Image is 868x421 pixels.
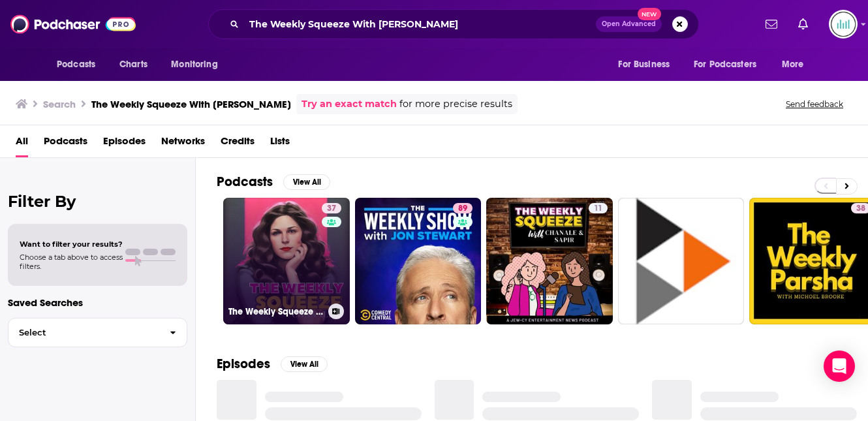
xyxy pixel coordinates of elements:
img: User Profile [829,10,858,39]
span: More [782,55,804,74]
span: Logged in as podglomerate [829,10,858,39]
button: View All [281,356,328,372]
button: Open AdvancedNew [596,16,662,32]
h2: Episodes [217,356,270,372]
a: 11 [589,203,608,213]
span: Monitoring [171,55,217,74]
span: Charts [119,55,147,74]
a: Networks [161,131,205,157]
span: Choose a tab above to access filters. [20,253,123,271]
a: Lists [270,131,290,157]
span: Podcasts [57,55,95,74]
a: Show notifications dropdown [793,13,813,35]
a: 37 [322,203,341,213]
button: open menu [162,52,234,77]
a: Podcasts [44,131,87,157]
span: for more precise results [399,97,512,112]
a: 89 [453,203,473,213]
h3: The Weekly Squeeze With [PERSON_NAME] [228,306,323,317]
a: 37The Weekly Squeeze With [PERSON_NAME] [223,198,350,324]
a: 11 [486,198,613,324]
a: PodcastsView All [217,174,330,190]
a: Try an exact match [302,97,397,112]
button: Select [8,318,187,347]
a: Show notifications dropdown [760,13,783,35]
button: Show profile menu [829,10,858,39]
span: Select [8,328,159,337]
button: open menu [48,52,112,77]
div: Search podcasts, credits, & more... [208,9,699,39]
button: open menu [685,52,775,77]
a: 89 [355,198,482,324]
span: New [638,8,661,20]
span: 89 [458,202,467,215]
span: For Podcasters [694,55,756,74]
h3: The Weekly Squeeze With [PERSON_NAME] [91,98,291,110]
h3: Search [43,98,76,110]
button: View All [283,174,330,190]
span: Want to filter your results? [20,240,123,249]
div: Open Intercom Messenger [824,351,855,382]
button: open menu [609,52,686,77]
button: Send feedback [782,99,847,110]
button: open menu [773,52,820,77]
a: Episodes [103,131,146,157]
span: 11 [594,202,602,215]
h2: Filter By [8,192,187,211]
p: Saved Searches [8,296,187,309]
img: Podchaser - Follow, Share and Rate Podcasts [10,12,136,37]
a: Charts [111,52,155,77]
span: 38 [856,202,865,215]
a: EpisodesView All [217,356,328,372]
a: All [16,131,28,157]
span: 37 [327,202,336,215]
input: Search podcasts, credits, & more... [244,14,596,35]
span: Open Advanced [602,21,656,27]
a: Credits [221,131,255,157]
span: For Business [618,55,670,74]
h2: Podcasts [217,174,273,190]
